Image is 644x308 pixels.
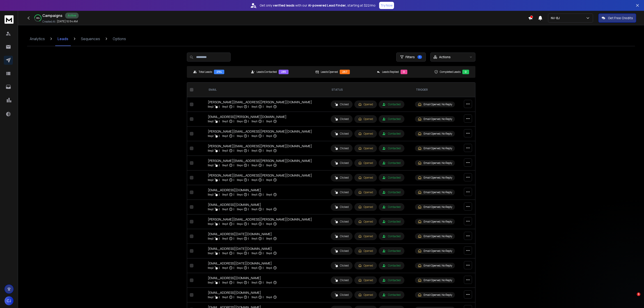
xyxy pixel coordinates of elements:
p: Step 4 [237,192,243,197]
p: Step 6 [266,280,272,285]
p: Step 4 [237,148,243,153]
div: Contacted [383,293,401,297]
p: Step 4 [237,104,243,109]
p: Step 3 [222,192,228,197]
p: Sequences [81,36,100,41]
p: Step 5 [252,134,257,138]
p: Step 5 [252,251,257,255]
td: [PERSON_NAME][EMAIL_ADDRESS][PERSON_NAME][DOMAIN_NAME] [205,97,328,112]
div: Contacted [383,278,401,282]
div: 285 [279,70,289,74]
button: CJ [5,296,14,305]
p: | [234,192,234,197]
div: Contacted [383,103,401,106]
p: Analytics [30,36,45,41]
div: Clicked [335,103,349,106]
p: | [263,192,264,197]
div: Opened [358,293,373,297]
div: Clicked [335,220,349,223]
p: | [263,251,264,255]
p: Try Now [380,3,393,8]
div: Contacted [383,191,401,194]
div: Clicked [335,264,349,267]
div: Clicked [335,191,349,194]
p: Step 3 [222,134,228,138]
td: [EMAIL_ADDRESS][DATE][DOMAIN_NAME] [205,229,328,244]
p: Email Opened, No Reply [424,103,452,106]
div: Clicked [335,249,349,253]
p: | [234,266,234,270]
p: Step 6 [266,222,272,226]
div: Opened [358,234,373,238]
a: Options [110,32,129,46]
p: Email Opened, No Reply [424,117,452,121]
div: Clicked [335,132,349,136]
td: [PERSON_NAME][EMAIL_ADDRESS][PERSON_NAME][DOMAIN_NAME] [205,170,328,185]
div: Clicked [335,176,349,179]
a: Sequences [78,32,103,46]
p: Step 3 [222,148,228,153]
td: [EMAIL_ADDRESS][DOMAIN_NAME] [205,185,328,200]
p: Completed Leads [440,70,461,74]
p: | [248,163,249,168]
p: | [248,192,249,197]
div: Opened [358,220,373,223]
p: Step 3 [222,104,228,109]
td: [EMAIL_ADDRESS][DOMAIN_NAME] [205,273,328,288]
div: Contacted [383,176,401,179]
p: | [248,295,249,299]
div: Contacted [383,147,401,150]
p: | [219,119,220,124]
p: Get only with our starting at $22/mo [260,3,376,8]
p: | [248,178,249,182]
div: Opened [358,147,373,150]
p: Step 5 [252,148,257,153]
p: Step 2 [208,134,213,138]
p: Step 3 [222,295,228,299]
div: Contacted [383,249,401,253]
p: Step 3 [222,207,228,211]
p: Step 6 [266,266,272,270]
div: Clicked [335,147,349,150]
p: Step 5 [252,178,257,182]
p: Email Opened, No Reply [424,176,452,179]
p: Step 4 [237,266,243,270]
p: Get Free Credits [608,16,633,20]
td: [PERSON_NAME][EMAIL_ADDRESS][PERSON_NAME][DOMAIN_NAME] [205,156,328,170]
div: Opened [358,205,373,209]
p: Email Opened, No Reply [424,191,452,194]
a: Analytics [27,32,48,46]
p: | [248,280,249,285]
h1: Campaigns [42,13,62,18]
p: NV-BJ [551,16,561,20]
p: Email Opened, No Reply [424,293,452,297]
p: | [219,251,220,255]
th: EMAIL [205,83,328,97]
th: TRIGGER [412,83,461,97]
p: Step 2 [208,222,213,226]
p: Email Opened, No Reply [424,220,452,223]
th: STATUS [328,83,412,97]
p: | [234,104,234,109]
p: | [263,295,264,299]
p: | [263,104,264,109]
p: | [263,134,264,138]
p: Email Opened, No Reply [424,264,452,267]
p: Step 4 [237,163,243,168]
p: Step 6 [266,236,272,241]
p: Step 4 [237,207,243,211]
p: Step 3 [222,251,228,255]
p: Step 2 [208,295,213,299]
p: Step 5 [252,222,257,226]
div: Contacted [383,205,401,209]
p: | [219,295,220,299]
td: [EMAIL_ADDRESS][DATE][DOMAIN_NAME] [205,258,328,273]
p: Leads Opened [321,70,338,74]
p: | [234,280,234,285]
p: Step 6 [266,251,272,255]
div: Contacted [383,220,401,223]
p: Step 6 [266,295,272,299]
p: | [234,163,234,168]
td: [PERSON_NAME][EMAIL_ADDRESS][PERSON_NAME][DOMAIN_NAME] [205,141,328,156]
p: | [234,148,234,153]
